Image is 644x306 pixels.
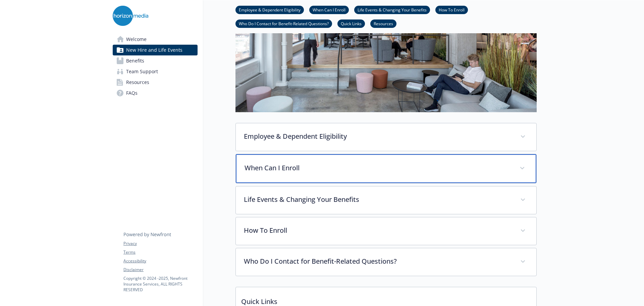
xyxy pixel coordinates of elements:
p: When Can I Enroll [245,163,512,173]
span: Welcome [126,34,147,45]
a: Team Support [113,66,198,77]
a: How To Enroll [435,6,468,13]
span: Team Support [126,66,158,77]
a: When Can I Enroll [309,6,349,13]
a: Accessibility [123,258,197,264]
div: Life Events & Changing Your Benefits [236,186,536,214]
a: FAQs [113,88,198,98]
a: Employee & Dependent Eligibility [235,6,304,13]
p: Who Do I Contact for Benefit-Related Questions? [244,256,512,266]
a: Quick Links [337,20,365,27]
span: Benefits [126,55,144,66]
span: FAQs [126,88,138,98]
div: How To Enroll [236,217,536,245]
a: Life Events & Changing Your Benefits [354,6,430,13]
a: Disclaimer [123,267,197,273]
div: Employee & Dependent Eligibility [236,123,536,151]
p: Copyright © 2024 - 2025 , Newfront Insurance Services, ALL RIGHTS RESERVED [123,275,197,293]
div: Who Do I Contact for Benefit-Related Questions? [236,248,536,276]
p: Life Events & Changing Your Benefits [244,194,512,205]
a: Resources [113,77,198,88]
p: Employee & Dependent Eligibility [244,131,512,141]
a: Resources [370,20,396,27]
a: Privacy [123,241,197,247]
span: Resources [126,77,149,88]
p: How To Enroll [244,225,512,235]
a: Who Do I Contact for Benefit-Related Questions? [235,20,332,27]
a: Terms [123,249,197,255]
a: Welcome [113,34,198,45]
a: New Hire and Life Events [113,45,198,55]
div: When Can I Enroll [236,154,536,183]
span: New Hire and Life Events [126,45,182,55]
a: Benefits [113,55,198,66]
